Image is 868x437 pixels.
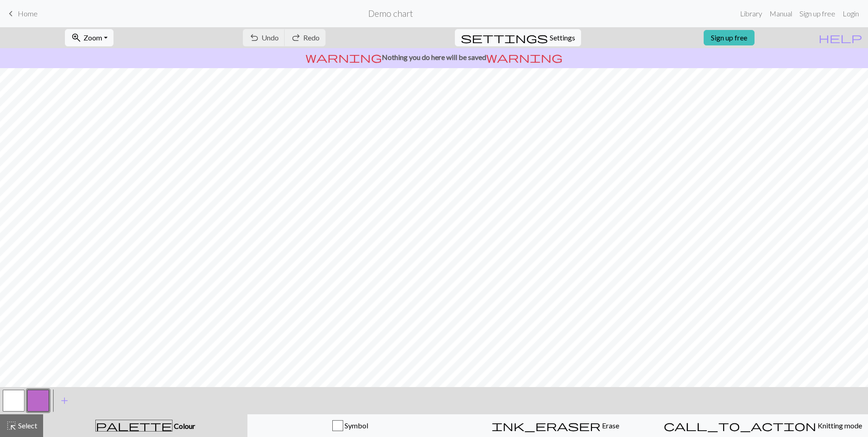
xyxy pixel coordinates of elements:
span: Settings [550,32,575,43]
span: settings [461,31,548,44]
span: zoom_in [71,31,82,44]
button: SettingsSettings [455,29,581,46]
span: Knitting mode [816,421,862,430]
a: Home [5,6,38,21]
span: palette [96,419,172,432]
p: Nothing you do here will be saved [4,52,864,63]
span: add [59,394,70,407]
a: Sign up free [704,30,755,45]
span: Home [18,9,38,18]
span: Zoom [84,33,102,42]
a: Sign up free [796,5,839,23]
span: Colour [173,422,195,430]
span: warning [486,51,562,64]
span: highlight_alt [6,419,17,432]
span: warning [306,51,382,64]
span: help [819,31,862,44]
span: Symbol [343,421,368,430]
span: ink_eraser [492,419,601,432]
i: Settings [461,32,548,43]
a: Library [736,5,766,23]
button: Symbol [247,414,453,437]
span: Select [17,421,37,430]
a: Login [839,5,863,23]
span: call_to_action [664,419,816,432]
button: Knitting mode [658,414,868,437]
button: Zoom [65,29,113,46]
a: Manual [766,5,796,23]
span: keyboard_arrow_left [5,7,16,20]
span: Erase [601,421,619,430]
button: Erase [453,414,658,437]
button: Colour [43,414,247,437]
h2: Demo chart [368,8,413,19]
